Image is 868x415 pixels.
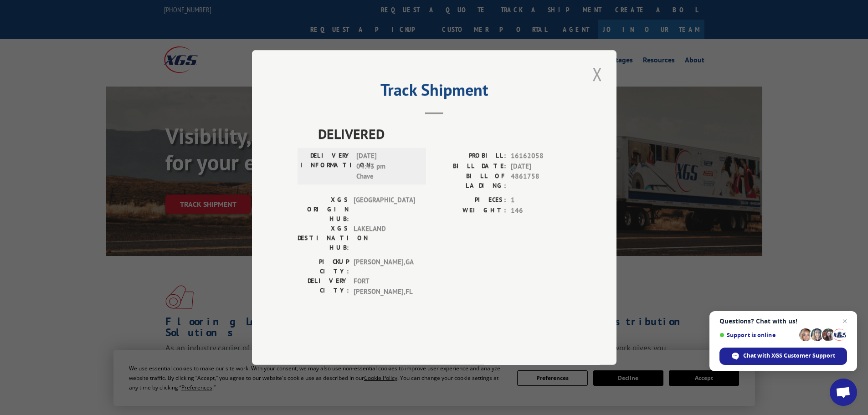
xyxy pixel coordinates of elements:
[511,171,571,190] span: 4861758
[511,151,571,161] span: 16162058
[590,61,605,87] button: Close modal
[354,276,415,297] span: FORT [PERSON_NAME] , FL
[830,379,857,406] a: Open chat
[300,151,352,182] label: DELIVERY INFORMATION:
[298,276,349,297] label: DELIVERY CITY:
[511,205,571,216] span: 146
[354,224,415,252] span: LAKELAND
[434,161,506,172] label: BILL DATE:
[354,195,415,224] span: [GEOGRAPHIC_DATA]
[719,318,847,325] span: Questions? Chat with us!
[511,161,571,172] span: [DATE]
[434,171,506,190] label: BILL OF LADING:
[298,224,349,252] label: XGS DESTINATION HUB:
[298,257,349,276] label: PICKUP CITY:
[743,352,835,360] span: Chat with XGS Customer Support
[511,195,571,205] span: 1
[434,205,506,216] label: WEIGHT:
[434,151,506,161] label: PROBILL:
[434,195,506,205] label: PIECES:
[356,151,418,182] span: [DATE] 04:43 pm Chave
[298,83,571,101] h2: Track Shipment
[719,348,847,365] span: Chat with XGS Customer Support
[354,257,415,276] span: [PERSON_NAME] , GA
[318,123,571,144] span: DELIVERED
[719,332,796,338] span: Support is online
[298,195,349,224] label: XGS ORIGIN HUB:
